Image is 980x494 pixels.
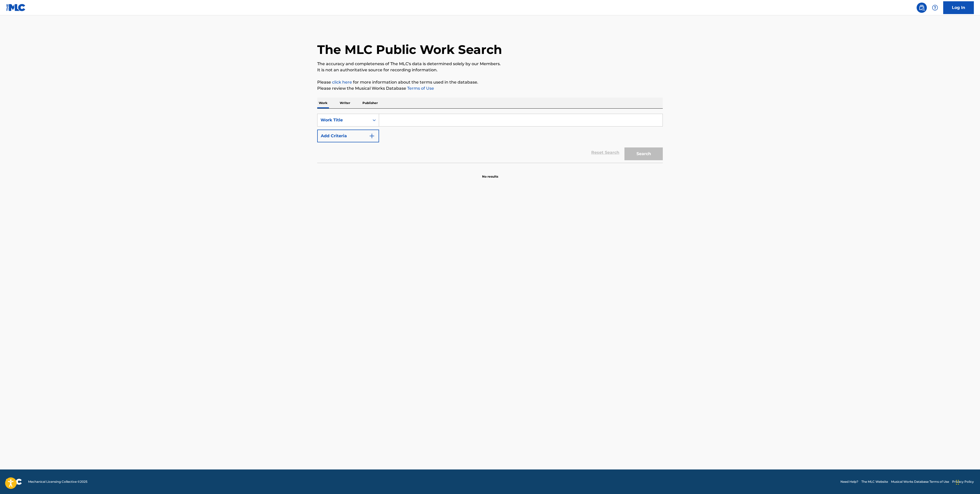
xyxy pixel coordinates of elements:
[317,42,502,57] h1: The MLC Public Work Search
[317,67,663,73] p: It is not an authoritative source for recording information.
[952,479,974,484] a: Privacy Policy
[891,479,949,484] a: Musical Works Database Terms of Use
[369,133,375,139] img: 9d2ae6d4665cec9f34b9.svg
[406,86,434,91] a: Terms of Use
[317,85,663,91] p: Please review the Musical Works Database
[28,479,87,484] span: Mechanical Licensing Collective © 2025
[6,479,22,485] img: logo
[361,98,379,108] p: Publisher
[861,479,888,484] a: The MLC Website
[482,168,498,179] p: No results
[6,4,26,11] img: MLC Logo
[932,5,938,11] img: help
[317,98,329,108] p: Work
[840,479,858,484] a: Need Help?
[943,1,974,14] a: Log In
[919,5,925,11] img: search
[317,61,663,67] p: The accuracy and completeness of The MLC's data is determined solely by our Members.
[332,80,352,85] a: click here
[956,475,959,490] div: Drag
[317,130,379,142] button: Add Criteria
[317,79,663,85] p: Please for more information about the terms used in the database.
[917,3,927,13] a: Public Search
[317,114,663,163] form: Search Form
[321,117,367,123] div: Work Title
[954,469,980,494] iframe: Chat Widget
[338,98,352,108] p: Writer
[930,3,940,13] div: Help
